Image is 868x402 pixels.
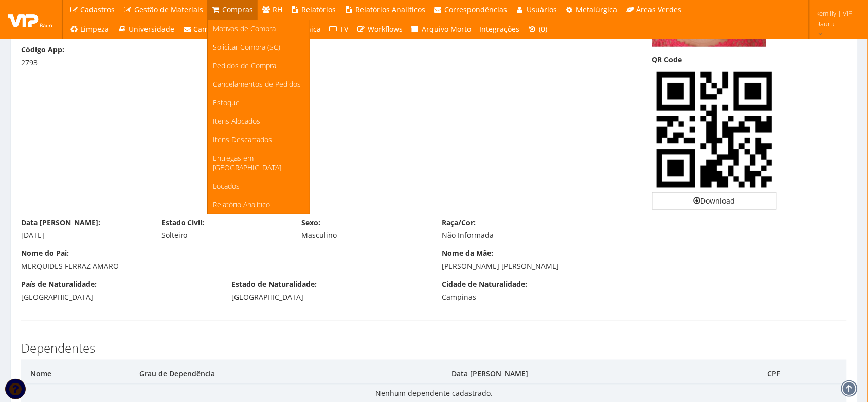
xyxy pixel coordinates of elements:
[161,230,286,241] div: Solteiro
[442,279,527,289] label: Cidade de Naturalidade:
[213,42,280,52] span: Solicitar Compra (SC)
[301,230,426,241] div: Masculino
[368,24,403,34] span: Workflows
[21,230,146,241] div: [DATE]
[208,20,310,38] a: Motivos de Compra
[273,5,282,14] span: RH
[301,217,320,228] label: Sexo:
[208,75,310,94] a: Cancelamentos de Pedidos
[213,79,301,89] span: Cancelamentos de Pedidos
[442,217,476,228] label: Raça/Cor:
[637,5,682,14] span: Áreas Verdes
[213,135,272,144] span: Itens Descartados
[194,24,235,34] span: Campanhas
[442,261,847,271] div: [PERSON_NAME] [PERSON_NAME]
[21,341,847,355] h3: Dependentes
[208,131,310,149] a: Itens Descartados
[21,45,64,55] label: Código App:
[539,24,547,34] span: (0)
[21,58,111,68] div: 2793
[21,248,69,259] label: Nome do Pai:
[442,230,567,241] div: Não Informada
[161,217,205,228] label: Estado Civil:
[231,292,426,302] div: [GEOGRAPHIC_DATA]
[21,217,100,228] label: Data [PERSON_NAME]:
[135,365,447,384] th: Grau de Dependência
[223,5,254,14] span: Compras
[114,20,179,39] a: Universidade
[353,20,407,39] a: Workflows
[208,112,310,131] a: Itens Alocados
[208,149,310,177] a: Entregas em [GEOGRAPHIC_DATA]
[407,20,476,39] a: Arquivo Morto
[355,5,425,14] span: Relatórios Analíticos
[231,279,317,289] label: Estado de Naturalidade:
[8,12,54,27] img: logo
[213,24,276,33] span: Motivos de Compra
[208,38,310,57] a: Solicitar Compra (SC)
[129,24,174,34] span: Universidade
[442,248,493,259] label: Nome da Mãe:
[442,292,637,302] div: Campinas
[208,57,310,75] a: Pedidos de Compra
[213,181,240,191] span: Locados
[340,24,349,34] span: TV
[445,5,508,14] span: Correspondências
[447,365,763,384] th: Data [PERSON_NAME]
[302,5,336,14] span: Relatórios
[208,195,310,214] a: Relatório Analítico
[763,365,842,384] th: CPF
[524,20,552,39] a: (0)
[652,67,777,192] img: LwAAAABJRU5ErkJggg==
[178,20,239,39] a: Campanhas
[134,5,203,14] span: Gestão de Materiais
[480,24,520,34] span: Integrações
[213,116,260,126] span: Itens Alocados
[208,94,310,112] a: Estoque
[325,20,353,39] a: TV
[213,98,240,107] span: Estoque
[213,199,270,209] span: Relatório Analítico
[208,177,310,195] a: Locados
[26,365,135,384] th: Nome
[81,5,115,14] span: Cadastros
[652,192,777,210] a: Download
[476,20,524,39] a: Integrações
[65,20,114,39] a: Limpeza
[21,279,97,289] label: País de Naturalidade:
[576,5,618,14] span: Metalúrgica
[81,24,110,34] span: Limpeza
[422,24,472,34] span: Arquivo Morto
[816,8,855,29] span: kemilly | VIP Bauru
[652,54,682,65] label: QR Code
[21,292,216,302] div: [GEOGRAPHIC_DATA]
[213,61,276,70] span: Pedidos de Compra
[21,261,426,271] div: MERQUIDES FERRAZ AMARO
[527,5,557,14] span: Usuários
[213,153,281,172] span: Entregas em [GEOGRAPHIC_DATA]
